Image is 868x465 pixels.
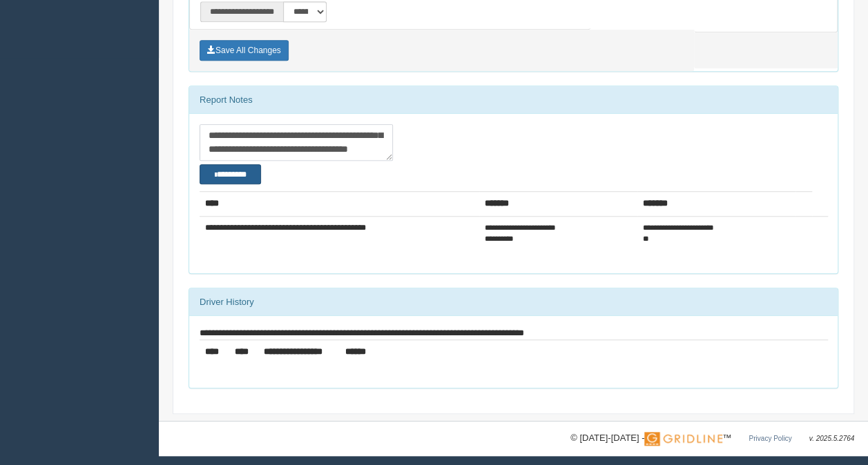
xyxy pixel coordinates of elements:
[189,86,838,114] div: Report Notes
[644,432,722,446] img: Gridline
[809,435,854,442] span: v. 2025.5.2764
[200,164,261,184] button: Change Filter Options
[200,40,289,61] button: Save
[570,431,854,446] div: © [DATE]-[DATE] - ™
[749,435,791,442] a: Privacy Policy
[189,288,838,316] div: Driver History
